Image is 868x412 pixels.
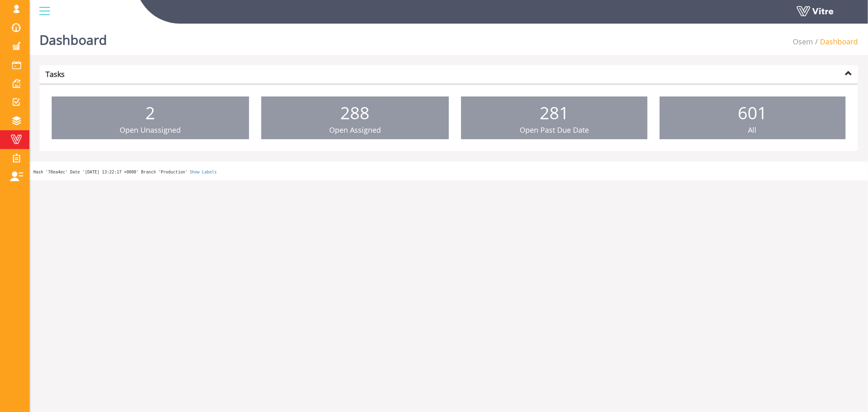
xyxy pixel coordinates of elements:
[813,37,858,47] li: Dashboard
[540,101,569,124] span: 281
[39,20,107,55] h1: Dashboard
[46,69,65,79] strong: Tasks
[33,170,188,174] span: Hash '70ea4ec' Date '[DATE] 13:22:17 +0000' Branch 'Production'
[329,125,381,135] span: Open Assigned
[261,96,449,140] a: 288 Open Assigned
[145,101,155,124] span: 2
[738,101,767,124] span: 601
[660,96,846,140] a: 601 All
[190,170,216,174] a: Show Labels
[520,125,589,135] span: Open Past Due Date
[793,37,813,46] a: Osem
[120,125,181,135] span: Open Unassigned
[461,96,647,140] a: 281 Open Past Due Date
[748,125,757,135] span: All
[52,96,249,140] a: 2 Open Unassigned
[340,101,370,124] span: 288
